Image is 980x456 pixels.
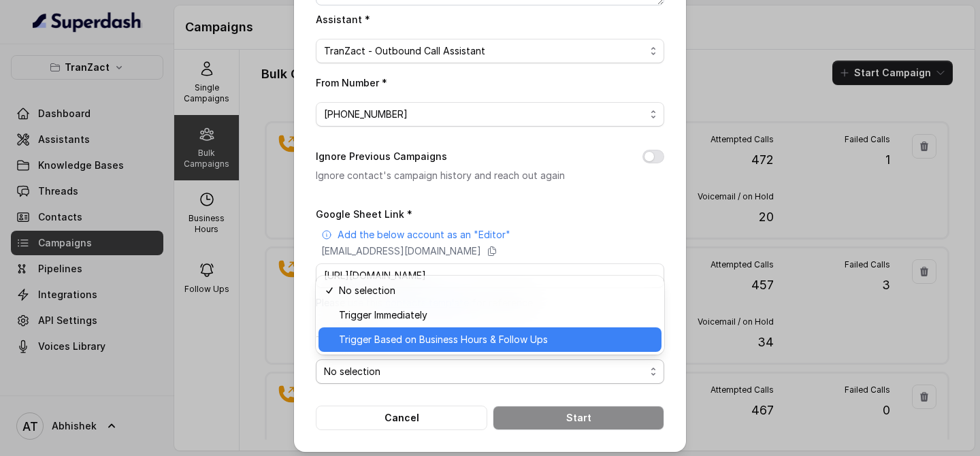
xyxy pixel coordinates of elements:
[339,307,653,323] span: Trigger Immediately
[339,282,653,299] span: No selection
[316,276,664,355] div: No selection
[339,331,653,348] span: Trigger Based on Business Hours & Follow Ups
[316,359,664,384] button: No selection
[324,363,645,380] span: No selection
